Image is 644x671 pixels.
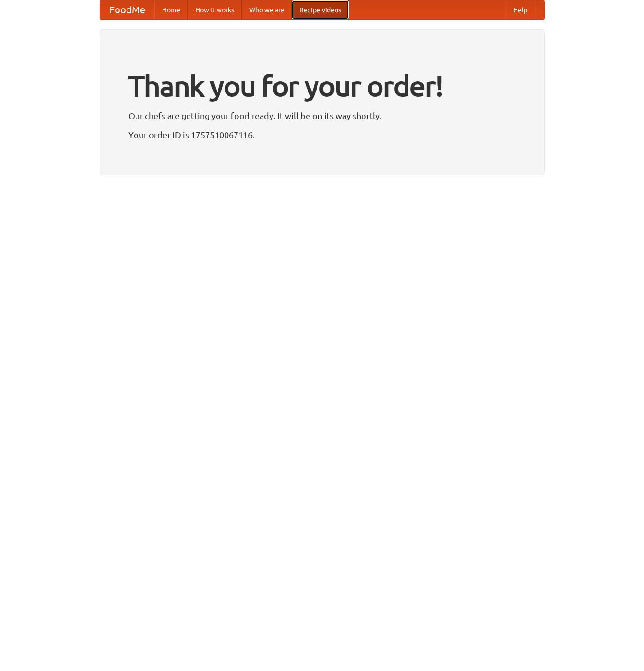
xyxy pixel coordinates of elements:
[292,0,349,19] a: Recipe videos
[154,0,188,19] a: Home
[100,0,154,19] a: FoodMe
[188,0,242,19] a: How it works
[506,0,535,19] a: Help
[128,128,516,142] p: Your order ID is 1757510067116.
[128,109,516,123] p: Our chefs are getting your food ready. It will be on its way shortly.
[242,0,292,19] a: Who we are
[128,63,516,109] h1: Thank you for your order!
